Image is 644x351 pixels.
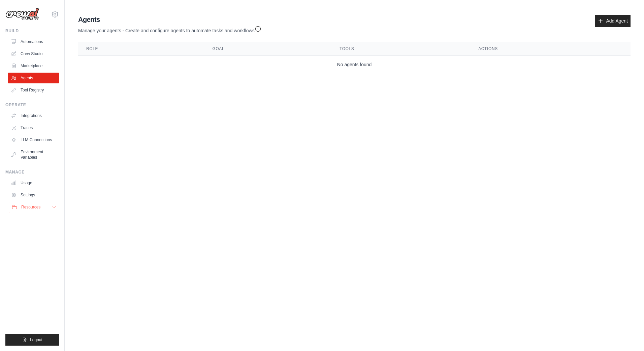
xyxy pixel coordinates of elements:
[5,169,59,175] div: Manage
[78,24,261,34] p: Manage your agents - Create and configure agents to automate tasks and workflows
[8,134,59,145] a: LLM Connections
[8,36,59,47] a: Automations
[8,147,59,163] a: Environment Variables
[21,204,40,210] span: Resources
[78,15,261,24] h2: Agents
[204,42,331,56] th: Goal
[8,190,59,200] a: Settings
[8,110,59,121] a: Integrations
[8,73,59,83] a: Agents
[30,337,42,343] span: Logout
[5,102,59,108] div: Operate
[78,56,631,74] td: No agents found
[8,61,59,71] a: Marketplace
[5,28,59,34] div: Build
[8,178,59,188] a: Usage
[470,42,631,56] th: Actions
[595,15,631,27] a: Add Agent
[9,202,60,212] button: Resources
[78,42,204,56] th: Role
[5,334,59,346] button: Logout
[8,85,59,95] a: Tool Registry
[8,48,59,59] a: Crew Studio
[5,8,39,21] img: Logo
[331,42,470,56] th: Tools
[8,122,59,133] a: Traces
